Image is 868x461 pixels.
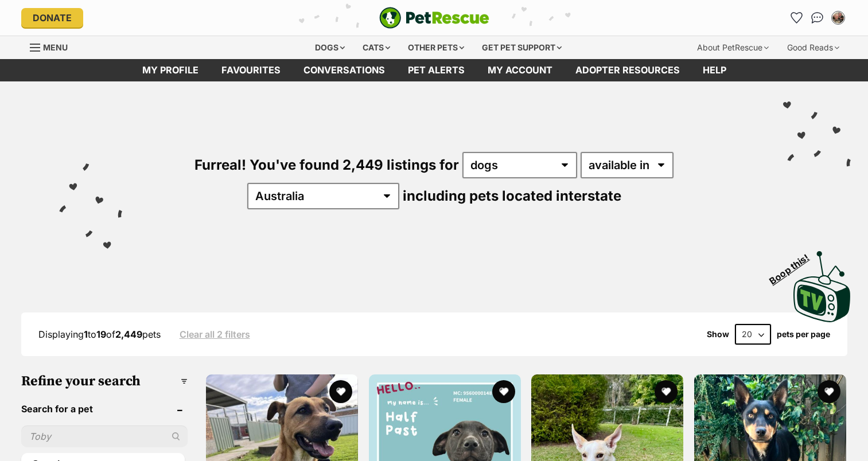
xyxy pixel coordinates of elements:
span: Boop this! [768,245,820,286]
a: Donate [21,8,83,28]
strong: 2,449 [115,329,142,340]
strong: 1 [84,329,88,340]
button: favourite [818,380,840,403]
a: Favourites [210,59,292,81]
div: Other pets [400,36,472,59]
a: Menu [30,36,76,57]
label: pets per page [777,330,830,339]
a: PetRescue [379,7,489,29]
img: Darryn Hall profile pic [832,12,844,24]
a: Clear all 2 filters [180,329,250,339]
a: Pet alerts [396,59,476,81]
button: My account [829,9,847,27]
button: favourite [492,380,515,403]
span: Show [707,330,729,339]
button: favourite [655,380,678,403]
button: favourite [329,380,352,403]
a: Conversations [808,9,827,27]
a: My profile [131,59,210,81]
div: About PetRescue [689,36,777,59]
div: Dogs [307,36,353,59]
h3: Refine your search [21,373,188,389]
strong: 19 [96,329,106,340]
a: conversations [292,59,396,81]
span: Displaying to of pets [38,329,161,340]
a: My account [476,59,564,81]
a: Favourites [788,9,806,27]
a: Adopter resources [564,59,691,81]
input: Toby [21,425,188,447]
span: Furreal! You've found 2,449 listings for [194,157,459,173]
span: including pets located interstate [403,187,621,204]
span: Menu [43,42,68,52]
img: logo-e224e6f780fb5917bec1dbf3a21bbac754714ae5b6737aabdf751b685950b380.svg [379,7,489,29]
div: Get pet support [474,36,570,59]
div: Cats [355,36,398,59]
img: PetRescue TV logo [793,251,851,322]
a: Boop this! [793,241,851,325]
header: Search for a pet [21,404,188,414]
a: Help [691,59,738,81]
div: Good Reads [779,36,847,59]
ul: Account quick links [788,9,847,27]
img: chat-41dd97257d64d25036548639549fe6c8038ab92f7586957e7f3b1b290dea8141.svg [811,12,823,24]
